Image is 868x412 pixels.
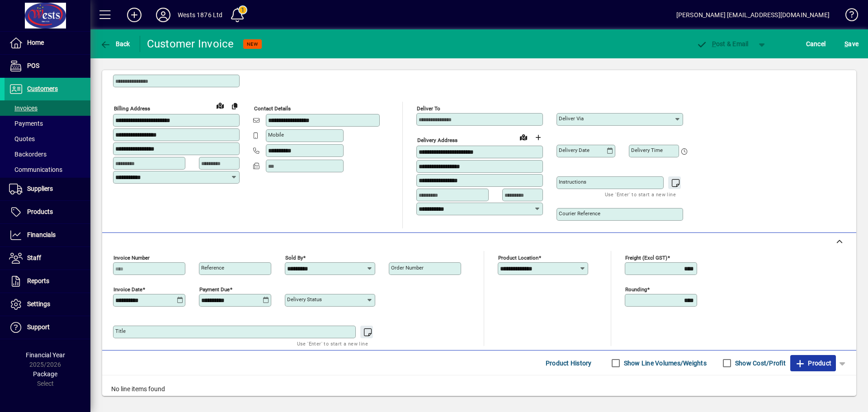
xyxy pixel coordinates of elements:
[5,162,90,177] a: Communications
[559,179,586,185] mat-label: Instructions
[417,105,440,112] mat-label: Deliver To
[5,224,90,246] a: Financials
[391,265,424,271] mat-label: Order number
[605,189,676,199] mat-hint: Use 'Enter' to start a new line
[149,7,178,23] button: Profile
[559,210,600,217] mat-label: Courier Reference
[120,7,149,23] button: Add
[733,359,786,368] label: Show Cost/Profit
[531,130,545,145] button: Choose address
[5,247,90,270] a: Staff
[285,255,303,261] mat-label: Sold by
[559,147,590,153] mat-label: Delivery date
[33,370,57,378] span: Package
[268,132,284,138] mat-label: Mobile
[213,98,227,113] a: View on map
[27,185,53,192] span: Suppliers
[27,208,53,215] span: Products
[696,40,749,47] span: ost & Email
[90,36,140,52] app-page-header-button: Back
[27,231,56,238] span: Financials
[625,286,647,293] mat-label: Rounding
[113,286,142,293] mat-label: Invoice date
[498,255,538,261] mat-label: Product location
[5,131,90,147] a: Quotes
[9,166,62,173] span: Communications
[227,99,242,113] button: Copy to Delivery address
[5,201,90,223] a: Products
[842,36,861,52] button: Save
[5,147,90,162] a: Backorders
[9,120,43,127] span: Payments
[247,41,258,47] span: NEW
[559,115,584,122] mat-label: Deliver via
[113,255,150,261] mat-label: Invoice number
[795,356,831,370] span: Product
[98,36,132,52] button: Back
[516,130,531,144] a: View on map
[5,55,90,77] a: POS
[5,178,90,200] a: Suppliers
[804,36,828,52] button: Cancel
[26,351,65,359] span: Financial Year
[9,135,35,142] span: Quotes
[542,355,595,371] button: Product History
[287,296,322,303] mat-label: Delivery status
[27,39,44,46] span: Home
[9,104,38,112] span: Invoices
[844,40,848,47] span: S
[5,116,90,131] a: Payments
[147,37,234,51] div: Customer Invoice
[5,100,90,116] a: Invoices
[5,316,90,339] a: Support
[9,151,47,158] span: Backorders
[201,265,224,271] mat-label: Reference
[5,293,90,316] a: Settings
[27,62,39,69] span: POS
[27,254,41,261] span: Staff
[102,375,856,403] div: No line items found
[199,286,230,293] mat-label: Payment due
[5,270,90,293] a: Reports
[115,328,126,334] mat-label: Title
[27,300,50,308] span: Settings
[100,40,130,47] span: Back
[625,255,667,261] mat-label: Freight (excl GST)
[631,147,663,153] mat-label: Delivery time
[790,355,836,371] button: Product
[27,85,58,92] span: Customers
[5,32,90,54] a: Home
[622,359,707,368] label: Show Line Volumes/Weights
[546,356,592,370] span: Product History
[806,37,826,51] span: Cancel
[27,323,50,331] span: Support
[178,8,222,22] div: Wests 1876 Ltd
[712,40,716,47] span: P
[297,338,368,349] mat-hint: Use 'Enter' to start a new line
[839,2,857,31] a: Knowledge Base
[844,37,859,51] span: ave
[676,8,830,22] div: [PERSON_NAME] [EMAIL_ADDRESS][DOMAIN_NAME]
[27,277,49,284] span: Reports
[692,36,753,52] button: Post & Email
